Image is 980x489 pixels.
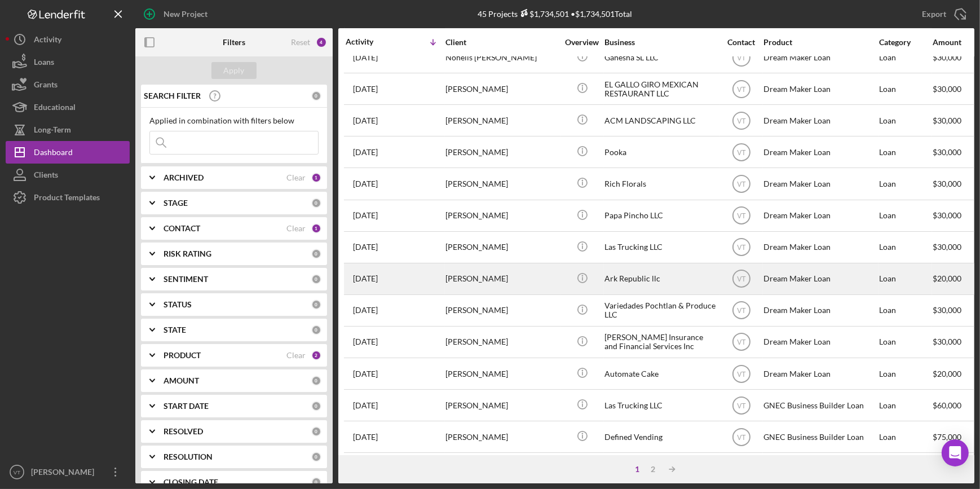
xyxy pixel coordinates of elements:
[763,232,876,262] div: Dream Maker Loan
[164,300,192,309] b: STATUS
[6,73,130,96] button: Grants
[353,401,378,410] time: 2025-09-02 15:46
[353,211,378,220] time: 2025-09-07 18:52
[6,28,130,51] a: Activity
[737,275,746,283] text: VT
[604,137,717,167] div: Pooka
[933,432,961,442] span: $75,000
[604,359,717,389] div: Automate Cake
[879,201,932,231] div: Loan
[353,306,378,315] time: 2025-09-05 15:44
[737,54,746,61] text: VT
[720,38,762,47] div: Contact
[34,141,73,166] div: Dashboard
[737,244,746,252] text: VT
[763,74,876,104] div: Dream Maker Loan
[445,38,558,47] div: Client
[763,38,876,47] div: Product
[933,274,961,283] span: $20,000
[353,116,378,125] time: 2025-09-09 13:48
[879,264,932,294] div: Loan
[911,3,974,25] button: Export
[311,173,321,183] div: 1
[737,117,746,125] text: VT
[645,465,661,474] div: 2
[763,327,876,357] div: Dream Maker Loan
[763,422,876,452] div: GNEC Business Builder Loan
[34,186,100,212] div: Product Templates
[604,327,717,357] div: [PERSON_NAME] Insurance and Financial Services Inc
[311,299,321,310] div: 0
[164,275,208,284] b: SENTIMENT
[311,350,321,360] div: 2
[353,337,378,346] time: 2025-09-03 16:26
[311,91,321,101] div: 0
[311,223,321,234] div: 1
[604,422,717,452] div: Defined Vending
[34,73,58,99] div: Grants
[922,3,946,25] div: Export
[933,210,961,220] span: $30,000
[737,307,746,315] text: VT
[6,118,130,141] button: Long-Term
[311,477,321,487] div: 0
[737,212,746,220] text: VT
[316,37,327,48] div: 4
[629,465,645,474] div: 1
[933,305,961,315] span: $30,000
[604,232,717,262] div: Las Trucking LLC
[6,96,130,118] button: Educational
[164,173,204,182] b: ARCHIVED
[879,232,932,262] div: Loan
[353,369,378,378] time: 2025-09-02 18:39
[224,62,245,79] div: Apply
[445,105,558,135] div: [PERSON_NAME]
[34,51,54,76] div: Loans
[763,169,876,199] div: Dream Maker Loan
[737,370,746,378] text: VT
[445,232,558,262] div: [PERSON_NAME]
[445,359,558,389] div: [PERSON_NAME]
[6,141,130,164] button: Dashboard
[311,401,321,411] div: 0
[763,390,876,420] div: GNEC Business Builder Loan
[933,147,961,157] span: $30,000
[879,42,932,72] div: Loan
[445,42,558,72] div: Nohelis [PERSON_NAME]
[34,28,61,54] div: Activity
[763,296,876,325] div: Dream Maker Loan
[879,422,932,452] div: Loan
[211,62,257,79] button: Apply
[604,74,717,104] div: EL GALLO GIRO MEXICAN RESTAURANT LLC
[164,478,218,487] b: CLOSING DATE
[353,148,378,157] time: 2025-09-09 12:38
[763,264,876,294] div: Dream Maker Loan
[879,105,932,135] div: Loan
[135,3,219,25] button: New Project
[291,38,310,47] div: Reset
[164,224,200,233] b: CONTACT
[737,85,746,93] text: VT
[933,84,961,94] span: $30,000
[164,325,186,334] b: STATE
[6,51,130,73] button: Loans
[561,38,603,47] div: Overview
[286,173,306,182] div: Clear
[604,201,717,231] div: Papa Pincho LLC
[311,426,321,437] div: 0
[34,164,58,189] div: Clients
[942,439,969,466] div: Open Intercom Messenger
[311,376,321,386] div: 0
[164,351,201,360] b: PRODUCT
[879,74,932,104] div: Loan
[879,390,932,420] div: Loan
[164,199,188,208] b: STAGE
[164,427,203,436] b: RESOLVED
[445,264,558,294] div: [PERSON_NAME]
[445,201,558,231] div: [PERSON_NAME]
[604,105,717,135] div: ACM LANDSCAPING LLC
[933,179,961,188] span: $30,000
